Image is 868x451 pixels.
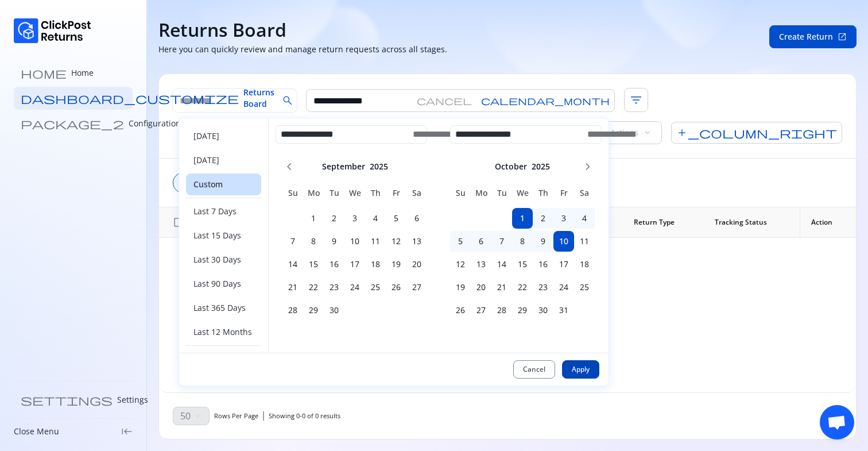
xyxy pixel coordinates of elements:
h6: 10 [553,236,574,247]
p: Showing of results [269,411,340,421]
span: Last 365 Days [193,302,246,313]
button: 2025 [367,155,390,178]
a: dashboard_customize Returns Board [14,87,133,110]
p: → [434,128,443,141]
button: Create Return [769,25,857,48]
div: Close Menukeyboard_tab_rtl [14,426,133,437]
h6: Fr [553,187,574,199]
span: [DATE] [193,155,219,165]
h6: Tu [491,187,512,199]
span: 2025 [532,161,550,172]
span: filter_list [624,88,648,112]
h6: Th [533,187,553,199]
h6: Mo [303,187,324,199]
p: Close Menu [14,426,59,437]
p: Here you can quickly review and manage return requests across all stages. [158,44,447,55]
span: 2025 [370,161,388,172]
span: check_box_outline_blank [173,217,184,228]
span: Returns Board [243,87,274,110]
span: Return Type [634,218,675,227]
p: Rows Per Page [214,411,258,421]
span: Create Return [779,31,833,43]
span: cancel [417,96,472,105]
span: Custom [193,179,223,190]
span: Last 90 Days [193,278,241,289]
h6: Fr [386,187,406,199]
h4: Returns Board [158,18,286,41]
span: 0 [315,411,319,420]
h6: Mo [471,187,491,199]
span: Last 30 Days [193,254,241,265]
span: dashboard_customize [21,92,239,104]
div: start_date [276,125,427,144]
span: calendar_month [481,96,610,105]
span: Last 15 Days [193,230,241,241]
span: home [21,67,67,79]
button: Cancel [513,360,555,379]
a: settings Settings [14,388,133,411]
span: package_2 [21,118,124,129]
span: keyboard_tab_rtl [121,426,133,437]
span: Action [811,218,832,227]
span: Tracking Status [715,218,767,227]
h6: We [512,187,533,199]
img: Logo [14,18,91,43]
span: Cancel [523,365,545,374]
button: 2025 [529,155,552,178]
span: add_column_right [671,122,842,144]
a: package_2 Configurations [14,112,133,135]
button: October [493,155,529,178]
span: October [495,161,527,172]
button: Apply [562,360,599,379]
button: checkbox [170,214,187,230]
h6: Tu [324,187,344,199]
h6: Sa [574,187,595,199]
span: settings [21,394,113,406]
span: chevron_right [581,160,595,174]
h6: Su [282,187,303,199]
p: Home [71,67,94,79]
div: Open chat [820,405,854,440]
h6: We [344,187,365,199]
span: Last 12 Months [193,326,252,337]
button: September [320,155,367,178]
span: [DATE] [193,130,219,141]
span: search [282,95,293,106]
span: open_in_new [838,32,847,41]
p: Settings [117,394,148,406]
button: 50 [173,407,210,425]
span: 0 - 0 [296,411,305,420]
p: 50 [180,409,191,423]
h6: Th [365,187,386,199]
h6: Su [450,187,471,199]
h6: Sa [406,187,427,199]
span: chevron_left [282,160,296,174]
p: Configurations [129,118,185,129]
a: home Home [14,61,133,84]
span: September [322,161,365,172]
h6: 1 [512,213,533,224]
div: end_date [450,125,602,144]
span: Apply [572,365,590,374]
span: Last 7 Days [193,206,237,217]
